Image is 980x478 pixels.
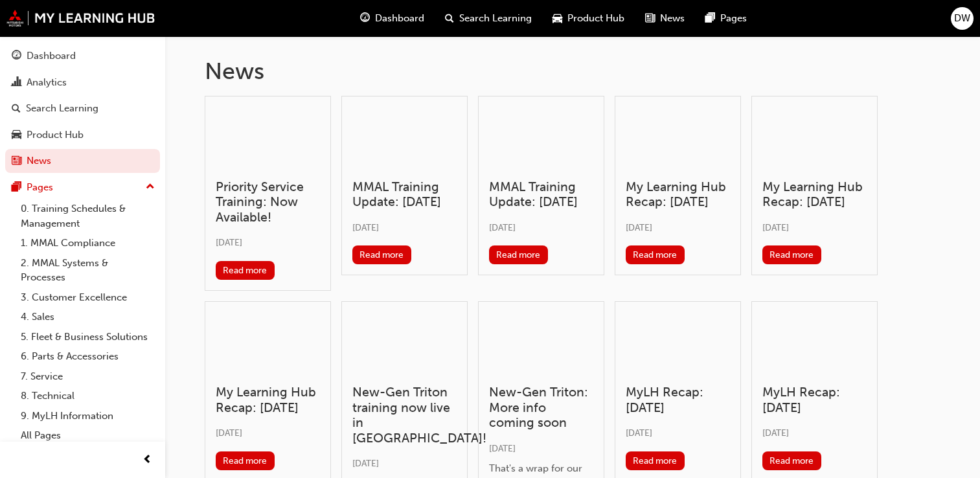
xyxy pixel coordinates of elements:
button: Read more [626,451,685,470]
a: 0. Training Schedules & Management [16,199,160,233]
h3: My Learning Hub Recap: [DATE] [216,385,320,415]
span: DW [954,11,970,26]
a: car-iconProduct Hub [542,5,635,32]
a: pages-iconPages [695,5,757,32]
span: pages-icon [705,10,715,27]
h3: New-Gen Triton training now live in [GEOGRAPHIC_DATA]! [352,385,457,446]
span: [DATE] [216,427,242,438]
a: guage-iconDashboard [350,5,435,32]
a: Product Hub [5,123,160,147]
span: search-icon [445,10,454,27]
div: Search Learning [26,101,98,116]
a: All Pages [16,426,160,446]
div: Product Hub [27,128,84,142]
div: Dashboard [27,49,76,63]
span: guage-icon [12,51,21,62]
span: Pages [720,11,747,26]
img: mmal [6,10,155,27]
button: Read more [762,451,821,470]
button: Pages [5,176,160,199]
a: Priority Service Training: Now Available![DATE]Read more [205,96,331,291]
span: [DATE] [216,237,242,248]
button: DW [951,7,974,30]
h3: MMAL Training Update: [DATE] [489,179,593,210]
h3: Priority Service Training: Now Available! [216,179,320,225]
a: My Learning Hub Recap: [DATE][DATE]Read more [615,96,741,276]
h3: My Learning Hub Recap: [DATE] [626,179,730,210]
button: Read more [626,245,685,264]
button: Read more [216,261,275,280]
button: Read more [762,245,821,264]
span: Search Learning [459,11,532,26]
span: pages-icon [12,182,21,194]
a: 1. MMAL Compliance [16,233,160,253]
h1: News [205,57,940,85]
span: [DATE] [352,222,379,233]
a: 5. Fleet & Business Solutions [16,327,160,347]
a: search-iconSearch Learning [435,5,542,32]
a: MMAL Training Update: [DATE][DATE]Read more [478,96,604,276]
a: 3. Customer Excellence [16,288,160,308]
span: prev-icon [142,452,152,468]
span: [DATE] [762,427,789,438]
span: car-icon [553,10,562,27]
h3: MMAL Training Update: [DATE] [352,179,457,210]
span: news-icon [645,10,655,27]
span: car-icon [12,130,21,141]
button: Read more [216,451,275,470]
span: Dashboard [375,11,424,26]
span: News [660,11,685,26]
a: My Learning Hub Recap: [DATE][DATE]Read more [751,96,878,276]
button: DashboardAnalyticsSearch LearningProduct HubNews [5,41,160,176]
h3: MyLH Recap: [DATE] [626,385,730,415]
div: Pages [27,180,53,195]
h3: New-Gen Triton: More info coming soon [489,385,593,430]
a: MMAL Training Update: [DATE][DATE]Read more [341,96,468,276]
span: chart-icon [12,77,21,89]
a: 9. MyLH Information [16,406,160,426]
span: search-icon [12,103,21,115]
a: 2. MMAL Systems & Processes [16,253,160,288]
h3: My Learning Hub Recap: [DATE] [762,179,867,210]
div: Analytics [27,75,67,90]
a: Dashboard [5,44,160,68]
a: 4. Sales [16,307,160,327]
span: [DATE] [489,443,516,454]
a: 7. Service [16,367,160,387]
span: guage-icon [360,10,370,27]
span: news-icon [12,155,21,167]
a: Search Learning [5,97,160,120]
a: Analytics [5,71,160,95]
span: Product Hub [567,11,624,26]
h3: MyLH Recap: [DATE] [762,385,867,415]
a: 8. Technical [16,386,160,406]
span: [DATE] [352,458,379,469]
a: News [5,149,160,173]
span: [DATE] [489,222,516,233]
span: [DATE] [762,222,789,233]
button: Read more [489,245,548,264]
span: [DATE] [626,222,652,233]
span: [DATE] [626,427,652,438]
button: Read more [352,245,411,264]
a: news-iconNews [635,5,695,32]
a: 6. Parts & Accessories [16,347,160,367]
span: up-icon [146,179,155,196]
